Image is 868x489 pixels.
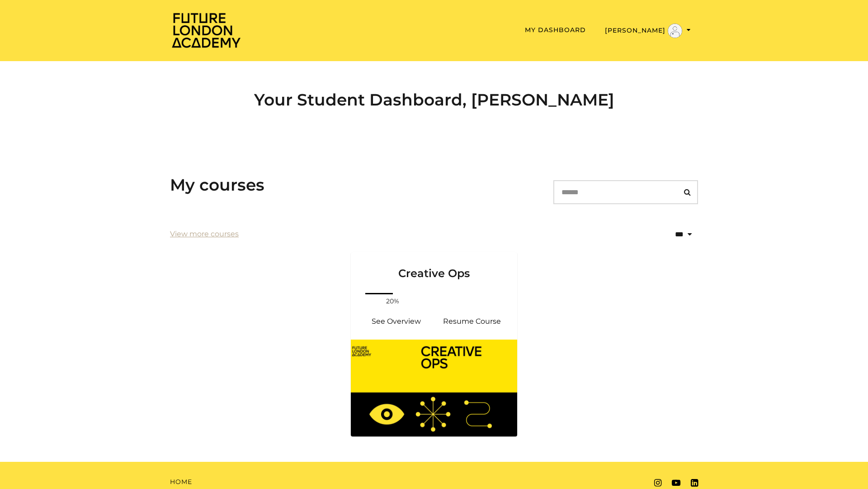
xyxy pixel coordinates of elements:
[170,229,239,240] a: View more courses
[170,90,698,110] h2: Your Student Dashboard, [PERSON_NAME]
[362,252,506,280] h3: Creative Ops
[525,26,586,34] a: My Dashboard
[602,23,693,38] button: Toggle menu
[382,297,404,306] span: 20%
[646,224,698,245] select: status
[170,12,242,48] img: Home Page
[358,311,434,332] a: Creative Ops: See Overview
[434,311,510,332] a: Creative Ops: Resume Course
[170,175,264,195] h3: My courses
[170,477,192,487] a: Home
[351,252,517,291] a: Creative Ops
